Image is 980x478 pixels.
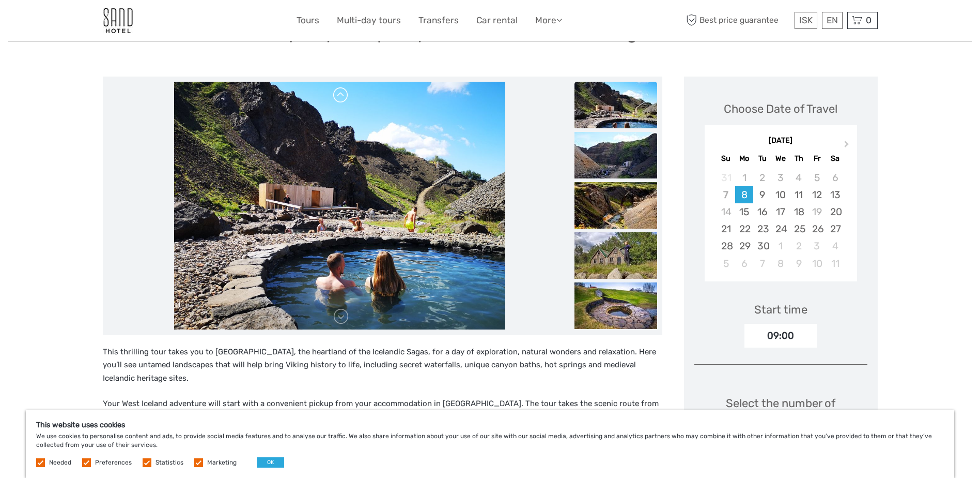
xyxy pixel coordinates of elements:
div: Choose Tuesday, September 16th, 2025 [753,203,771,220]
div: Choose Monday, September 22nd, 2025 [735,220,753,237]
div: Choose Wednesday, October 8th, 2025 [771,255,789,272]
img: b1e3aad689864bdd8714cd6b64b5d8da_slider_thumbnail.jpeg [574,132,657,178]
label: Needed [49,458,71,467]
span: ISK [799,15,813,25]
div: Choose Saturday, September 27th, 2025 [826,220,844,237]
div: Choose Thursday, September 18th, 2025 [790,203,808,220]
div: Not available Tuesday, September 2nd, 2025 [753,169,771,186]
p: Your West Iceland adventure will start with a convenient pickup from your accommodation in [GEOGR... [103,397,662,437]
div: Choose Saturday, September 20th, 2025 [826,203,844,220]
div: Choose Wednesday, September 17th, 2025 [771,203,789,220]
div: Choose Saturday, October 4th, 2025 [826,237,844,255]
div: month 2025-09 [708,169,853,272]
a: More [535,13,562,28]
div: Choose Wednesday, October 1st, 2025 [771,237,789,255]
label: Statistics [155,458,183,467]
div: We use cookies to personalise content and ads, to provide social media features and to analyse ou... [26,410,954,478]
div: Choose Tuesday, September 9th, 2025 [753,186,771,203]
div: Select the number of participants [694,395,867,442]
div: Su [717,152,735,166]
div: Choose Friday, September 12th, 2025 [808,186,826,203]
div: Not available Sunday, August 31st, 2025 [717,169,735,186]
div: Choose Tuesday, October 7th, 2025 [753,255,771,272]
div: Sa [826,152,844,166]
div: Not available Friday, September 19th, 2025 [808,203,826,220]
div: Fr [808,152,826,166]
div: Choose Thursday, October 2nd, 2025 [790,237,808,255]
div: Choose Sunday, September 21st, 2025 [717,220,735,237]
div: Choose Wednesday, September 24th, 2025 [771,220,789,237]
div: Choose Thursday, October 9th, 2025 [790,255,808,272]
div: Choose Saturday, October 11th, 2025 [826,255,844,272]
div: Not available Wednesday, September 3rd, 2025 [771,169,789,186]
img: a1d642f43cc34012bdc40f1e89b29500_main_slider.jpeg [174,82,505,330]
a: Car rental [476,13,518,28]
div: [DATE] [705,136,857,146]
span: 0 [864,15,873,25]
div: Start time [754,302,807,318]
div: Choose Friday, October 3rd, 2025 [808,237,826,255]
div: Choose Friday, September 26th, 2025 [808,220,826,237]
img: f99282f7de854a758431b75944db8b49_slider_thumbnail.jpg [574,282,657,329]
div: Th [790,152,808,166]
p: This thrilling tour takes you to [GEOGRAPHIC_DATA], the heartland of the Icelandic Sagas, for a d... [103,346,662,385]
div: Choose Tuesday, September 30th, 2025 [753,237,771,255]
a: Transfers [418,13,459,28]
button: OK [257,457,284,468]
div: EN [822,12,843,29]
img: a1d642f43cc34012bdc40f1e89b29500_slider_thumbnail.jpeg [574,82,657,128]
a: Multi-day tours [337,13,401,28]
div: 09:00 [744,324,817,348]
div: Choose Wednesday, September 10th, 2025 [771,186,789,203]
div: Not available Sunday, September 7th, 2025 [717,186,735,203]
span: Best price guarantee [684,12,792,29]
img: d3259df9f1da43d491fa9cda75fec201_slider_thumbnail.jpeg [574,182,657,229]
div: Choose Friday, October 10th, 2025 [808,255,826,272]
div: Not available Monday, September 1st, 2025 [735,169,753,186]
div: We [771,152,789,166]
div: Choose Thursday, September 25th, 2025 [790,220,808,237]
div: Choose Monday, September 8th, 2025 [735,186,753,203]
div: Choose Thursday, September 11th, 2025 [790,186,808,203]
div: Choose Tuesday, September 23rd, 2025 [753,220,771,237]
div: Not available Thursday, September 4th, 2025 [790,169,808,186]
img: 97dd830398374632871cd3060dc9386b_slider_thumbnail.jpeg [574,232,657,279]
div: Choose Monday, September 15th, 2025 [735,203,753,220]
label: Preferences [95,458,132,467]
div: Tu [753,152,771,166]
div: Choose Monday, October 6th, 2025 [735,255,753,272]
div: Choose Saturday, September 13th, 2025 [826,186,844,203]
div: Choose Sunday, September 28th, 2025 [717,237,735,255]
div: Choose Monday, September 29th, 2025 [735,237,753,255]
a: Tours [297,13,319,28]
div: Not available Friday, September 5th, 2025 [808,169,826,186]
button: Next Month [839,138,856,155]
div: Mo [735,152,753,166]
div: Not available Saturday, September 6th, 2025 [826,169,844,186]
button: Open LiveChat chat widget [119,16,131,28]
label: Marketing [207,458,237,467]
div: Choose Date of Travel [724,101,837,117]
img: 186-9edf1c15-b972-4976-af38-d04df2434085_logo_small.jpg [103,8,133,33]
h5: This website uses cookies [36,421,944,429]
p: We're away right now. Please check back later! [14,18,117,26]
div: Choose Sunday, October 5th, 2025 [717,255,735,272]
div: Not available Sunday, September 14th, 2025 [717,203,735,220]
